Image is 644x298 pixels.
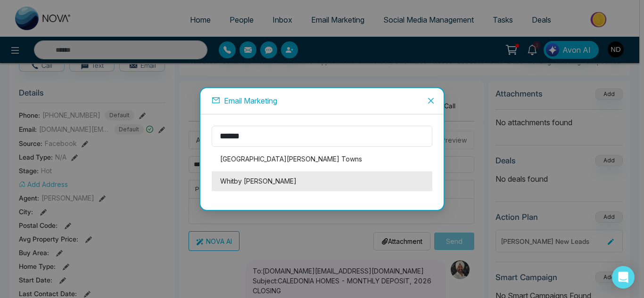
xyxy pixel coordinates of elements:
[212,149,432,169] li: [GEOGRAPHIC_DATA][PERSON_NAME] Towns
[612,266,635,289] div: Open Intercom Messenger
[418,88,444,113] button: Close
[427,97,435,105] span: close
[212,171,432,191] li: Whitby [PERSON_NAME]
[224,96,277,105] span: Email Marketing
